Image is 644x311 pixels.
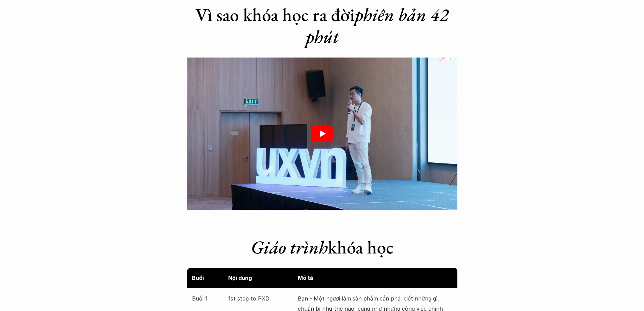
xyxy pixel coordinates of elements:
[251,235,328,259] em: Giáo trình
[192,274,204,281] strong: Buổi
[187,4,457,48] h1: Vì sao khóa học ra đời
[187,236,457,258] h1: khóa học
[306,3,453,48] em: phiên bản 42 phút
[298,274,313,281] strong: Mô tả
[192,293,225,304] p: Buổi 1
[228,274,252,281] strong: Nội dung
[311,126,334,142] button: Play
[228,293,294,304] p: 1st step to PXD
